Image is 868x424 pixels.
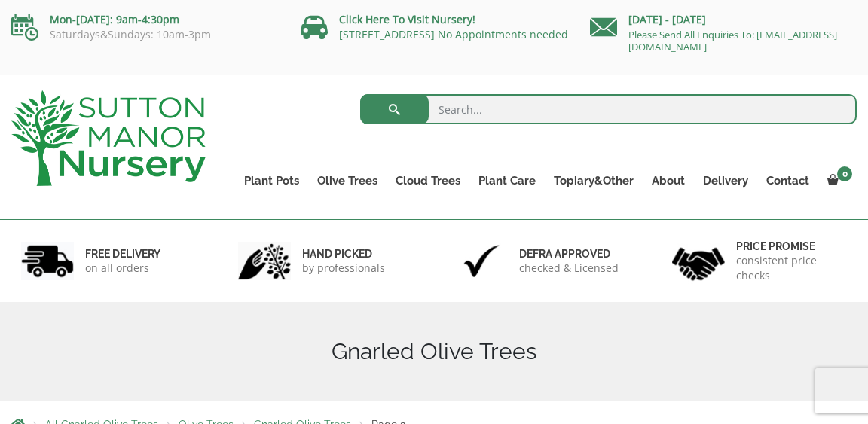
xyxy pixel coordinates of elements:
p: checked & Licensed [519,261,619,276]
p: Saturdays&Sundays: 10am-3pm [11,29,278,41]
a: About [643,170,694,191]
p: [DATE] - [DATE] [590,11,857,29]
a: Cloud Trees [387,170,469,191]
a: Olive Trees [308,170,387,191]
p: on all orders [85,261,160,276]
h6: Defra approved [519,247,619,261]
span: 0 [837,166,852,181]
img: 3.jpg [455,242,508,280]
p: by professionals [302,261,385,276]
img: 1.jpg [21,242,74,280]
p: Mon-[DATE]: 9am-4:30pm [11,11,278,29]
h6: Price promise [736,239,847,253]
h6: FREE DELIVERY [85,247,160,261]
a: Delivery [694,170,757,191]
h1: Gnarled Olive Trees [11,338,857,365]
h6: hand picked [302,247,385,261]
a: Please Send All Enquiries To: [EMAIL_ADDRESS][DOMAIN_NAME] [628,28,837,53]
a: Plant Care [469,170,545,191]
a: Click Here To Visit Nursery! [339,12,475,26]
a: [STREET_ADDRESS] No Appointments needed [339,27,568,41]
p: consistent price checks [736,253,847,283]
a: 0 [818,170,857,191]
img: 4.jpg [672,238,725,284]
img: logo [11,90,206,186]
a: Contact [757,170,818,191]
a: Topiary&Other [545,170,643,191]
a: Plant Pots [235,170,308,191]
img: 2.jpg [238,242,291,280]
input: Search... [360,94,857,124]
